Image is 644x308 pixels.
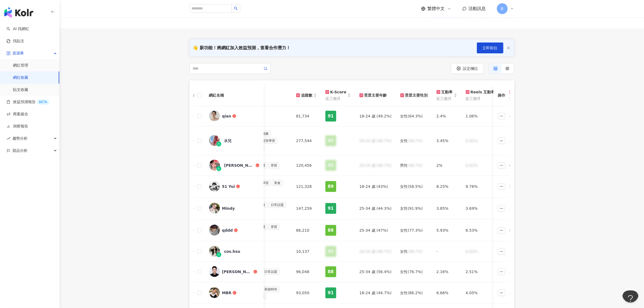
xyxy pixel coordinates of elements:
[408,269,423,275] div: (76.7%)
[325,111,336,122] div: 91
[4,7,33,18] img: logo
[466,89,495,95] div: Reels 互動率
[325,203,336,214] div: 91
[222,290,232,296] div: MBR
[12,145,28,157] span: 競品分析
[466,96,495,101] span: 近三個月
[224,163,255,168] div: [PERSON_NAME]
[477,42,503,53] button: 立即前往
[408,113,423,119] div: (64.3%)
[6,137,10,140] span: rise
[269,162,279,168] span: 穿搭
[296,290,317,296] div: 93,050
[296,205,317,211] div: 147,259
[466,290,499,296] div: 4.05%
[209,266,220,277] img: KOL Avatar
[224,249,240,254] div: cos.hsu
[466,184,499,189] div: 9.76%
[437,290,457,296] div: 6.66%
[466,113,499,119] div: 1.06%
[13,75,28,80] a: 網紅收藏
[205,85,264,106] th: 網紅名稱
[451,63,484,74] button: 設定欄位
[222,269,252,274] div: [PERSON_NAME]
[359,113,392,119] div: 18-24 歲 (49.2%)
[400,248,428,254] div: 女性
[272,180,283,186] span: 美食
[483,46,498,50] span: 立即前往
[209,287,220,298] img: KOL Avatar
[296,227,317,233] div: 86,210
[6,99,49,105] a: 效益預測報告BETA
[193,45,291,51] div: 👋 新功能！將網紅加入效益預測，查看合作潛力！
[262,269,279,275] span: 日常話題
[437,138,457,144] div: 3.45%
[359,205,392,211] div: 25-34 歲 (44.3%)
[296,269,317,275] div: 96,048
[359,290,392,296] div: 18-24 歲 (44.7%)
[437,96,453,101] span: 近三個月
[296,92,312,98] div: 追蹤數
[209,225,220,235] img: KOL Avatar
[209,110,220,121] img: KOL Avatar
[6,26,29,32] a: searchAI 找網紅
[222,228,233,233] div: qddd
[12,47,24,59] span: 資源庫
[359,184,392,189] div: 18-24 歲 (43%)
[463,66,478,71] span: 設定欄位
[466,269,499,275] div: 2.51%
[437,89,453,95] div: 互動率
[400,205,428,211] div: 女性
[437,248,457,254] div: -
[224,138,232,143] div: 水兒
[209,135,220,146] img: KOL Avatar
[269,202,286,208] span: 日常話題
[400,92,428,98] div: 受眾主要性別
[437,269,457,275] div: 2.16%
[296,138,317,144] div: 277,544
[325,287,336,298] div: 91
[209,181,220,192] img: KOL Avatar
[262,286,279,292] span: 美妝時尚
[234,6,238,10] span: search
[437,162,457,168] div: 2%
[437,184,457,189] div: 8.25%
[296,162,317,168] div: 120,456
[400,269,428,275] div: 女性
[400,113,428,119] div: 女性
[359,92,392,98] div: 受眾主要年齡
[437,227,457,233] div: 5.93%
[209,246,220,257] img: KOL Avatar
[408,205,423,211] div: (91.9%)
[437,113,457,119] div: 2.4%
[359,269,392,275] div: 25-34 歲 (56.4%)
[466,227,499,233] div: 6.53%
[359,227,392,233] div: 25-34 歲 (47%)
[209,203,220,214] img: KOL Avatar
[296,113,317,119] div: 81,734
[296,184,317,189] div: 121,328
[6,112,28,117] a: 商案媒合
[222,206,235,211] div: Mindy
[269,224,279,230] span: 穿搭
[400,184,428,189] div: 女性
[408,184,423,189] div: (58.5%)
[13,87,28,93] a: 貼文收藏
[209,160,220,171] img: KOL Avatar
[400,227,428,233] div: 女性
[325,96,346,101] span: 近三個月
[222,113,231,119] div: qian
[400,138,428,144] div: 女性
[469,6,486,11] span: 活動訊息
[222,184,235,189] div: 51 Yui
[325,89,346,95] div: K-Score
[6,124,28,129] a: 洞察報告
[6,38,24,44] a: 找貼文
[13,63,28,68] a: 網紅管理
[400,290,428,296] div: 女性
[466,205,499,211] div: 3.69%
[12,132,28,145] span: 趨勢分析
[325,266,336,277] div: 88
[408,290,423,296] div: (86.2%)
[408,227,423,233] div: (77.3%)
